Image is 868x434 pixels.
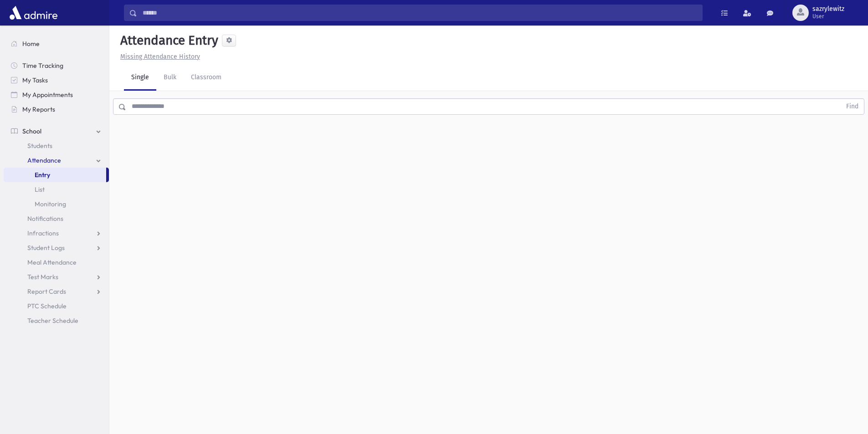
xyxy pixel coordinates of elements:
a: Monitoring [4,197,109,211]
input: Search [137,5,702,21]
span: Time Tracking [22,61,63,70]
span: Student Logs [27,244,65,252]
u: Missing Attendance History [120,53,200,61]
a: My Tasks [4,73,109,87]
a: School [4,124,109,138]
span: My Reports [22,105,55,113]
a: Bulk [156,65,184,91]
a: Classroom [184,65,229,91]
span: sazrylewitz [812,5,844,13]
img: AdmirePro [7,4,60,22]
a: Meal Attendance [4,255,109,270]
a: Report Cards [4,284,109,299]
span: User [812,13,844,20]
a: Attendance [4,153,109,168]
span: Monitoring [35,200,66,208]
span: List [35,185,45,194]
span: Teacher Schedule [27,317,78,325]
a: My Reports [4,102,109,117]
a: Student Logs [4,240,109,255]
span: Notifications [27,214,63,223]
a: Single [124,65,156,91]
a: Notifications [4,211,109,226]
button: Find [841,99,864,114]
span: Attendance [27,156,61,164]
a: Home [4,36,109,51]
a: Entry [4,168,106,182]
a: Students [4,138,109,153]
span: Meal Attendance [27,258,77,266]
span: School [22,127,41,135]
span: Home [22,40,40,48]
a: PTC Schedule [4,299,109,313]
a: Time Tracking [4,58,109,73]
span: Students [27,142,52,150]
a: Test Marks [4,270,109,284]
span: PTC Schedule [27,302,67,310]
span: Report Cards [27,287,66,296]
span: My Appointments [22,91,73,99]
h5: Attendance Entry [117,33,218,48]
a: Missing Attendance History [117,53,200,61]
a: My Appointments [4,87,109,102]
a: Teacher Schedule [4,313,109,328]
span: Infractions [27,229,59,237]
span: Test Marks [27,273,58,281]
span: My Tasks [22,76,48,84]
a: Infractions [4,226,109,240]
span: Entry [35,171,50,179]
a: List [4,182,109,197]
